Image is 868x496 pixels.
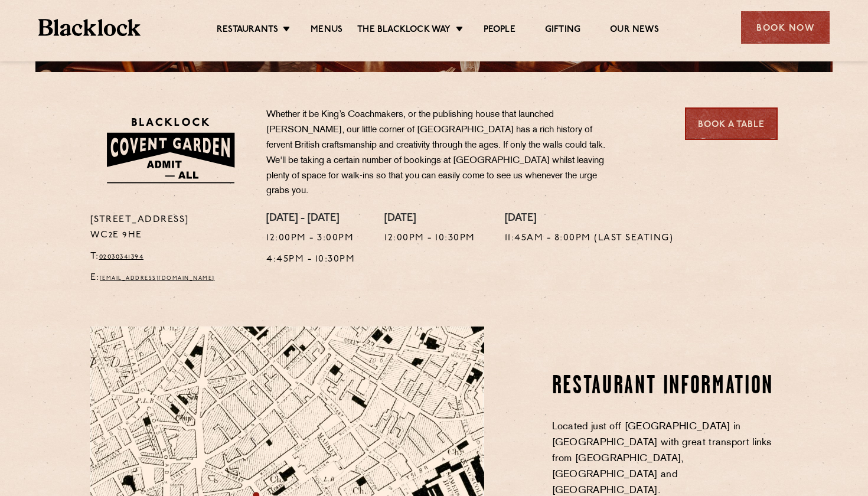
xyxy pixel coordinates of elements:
[685,107,778,140] a: Book a Table
[266,213,355,226] h4: [DATE] - [DATE]
[610,24,659,37] a: Our News
[357,24,451,37] a: The Blacklock Way
[100,276,215,281] a: [EMAIL_ADDRESS][DOMAIN_NAME]
[552,372,778,402] h2: Restaurant information
[38,19,141,36] img: BL_Textured_Logo-footer-cropped.svg
[505,231,674,246] p: 11:45am - 8:00pm (Last Seating)
[90,213,249,243] p: [STREET_ADDRESS] WC2E 9HE
[90,107,249,193] img: BLA_1470_CoventGarden_Website_Solid.svg
[384,231,475,246] p: 12:00pm - 10:30pm
[90,270,249,286] p: E:
[384,213,475,226] h4: [DATE]
[266,231,355,246] p: 12:00pm - 3:00pm
[99,253,144,260] a: 02030341394
[217,24,278,37] a: Restaurants
[266,252,355,267] p: 4:45pm - 10:30pm
[266,107,615,199] p: Whether it be King’s Coachmakers, or the publishing house that launched [PERSON_NAME], our little...
[505,213,674,226] h4: [DATE]
[741,11,830,44] div: Book Now
[545,24,580,37] a: Gifting
[484,24,515,37] a: People
[311,24,342,37] a: Menus
[90,249,249,265] p: T:
[552,422,772,495] span: Located just off [GEOGRAPHIC_DATA] in [GEOGRAPHIC_DATA] with great transport links from [GEOGRAPH...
